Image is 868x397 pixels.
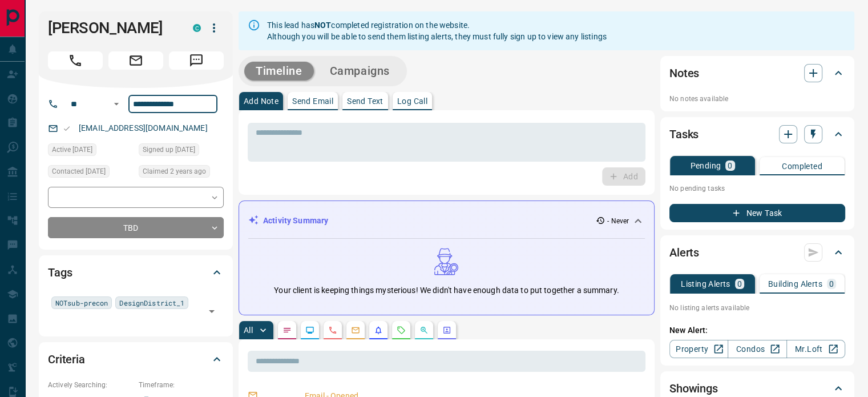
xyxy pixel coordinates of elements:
div: Alerts [669,239,845,266]
svg: Emails [351,326,360,335]
p: New Alert: [669,324,845,336]
span: Claimed 2 years ago [143,166,206,177]
span: Contacted [DATE] [52,166,106,177]
svg: Agent Actions [442,326,451,335]
a: [EMAIL_ADDRESS][DOMAIN_NAME] [79,123,208,133]
div: condos.ca [193,24,201,32]
span: Signed up [DATE] [143,144,195,155]
p: Completed [782,162,822,170]
svg: Notes [282,326,292,335]
button: Open [110,97,123,111]
div: Thu Dec 15 2022 [139,143,224,159]
div: Thu Dec 15 2022 [48,143,133,159]
h2: Tasks [669,125,699,143]
p: - Never [607,216,629,226]
p: Send Text [347,97,383,105]
strong: NOT [314,21,331,30]
svg: Listing Alerts [374,326,383,335]
h2: Tags [48,263,72,282]
p: All [244,326,253,334]
p: 0 [728,162,732,170]
div: TBD [48,217,224,238]
p: Actively Searching: [48,380,133,390]
span: Email [108,51,163,70]
svg: Requests [397,326,406,335]
p: Pending [690,162,721,170]
span: NOTsub-precon [55,297,108,308]
p: Send Email [292,97,333,105]
button: Campaigns [318,62,401,81]
div: Activity Summary- Never [248,210,645,231]
button: Timeline [244,62,314,81]
h2: Alerts [669,243,699,262]
p: Add Note [244,97,278,105]
div: This lead has completed registration on the website. Although you will be able to send them listi... [267,15,607,47]
svg: Calls [328,326,337,335]
p: Your client is keeping things mysterious! We didn't have enough data to put together a summary. [274,284,619,296]
a: Condos [728,340,786,358]
p: Timeframe: [139,380,224,390]
p: No listing alerts available [669,303,845,313]
p: Log Call [397,97,427,105]
span: DesignDistrict_1 [119,297,184,308]
svg: Email Valid [63,125,71,133]
p: No pending tasks [669,180,845,197]
span: Active [DATE] [52,144,92,155]
p: Building Alerts [768,280,822,288]
p: Activity Summary [263,215,328,227]
span: Call [48,51,103,70]
h2: Notes [669,64,699,82]
div: Notes [669,59,845,87]
span: Message [169,51,224,70]
a: Property [669,340,728,358]
div: Criteria [48,346,224,373]
button: Open [204,303,220,319]
h2: Criteria [48,350,85,368]
div: Tasks [669,121,845,148]
a: Mr.Loft [786,340,845,358]
p: 0 [829,280,834,288]
p: No notes available [669,94,845,104]
div: Tags [48,259,224,286]
svg: Lead Browsing Activity [305,326,314,335]
p: Listing Alerts [681,280,730,288]
svg: Opportunities [419,326,429,335]
div: Thu Dec 15 2022 [139,165,224,181]
h1: [PERSON_NAME] [48,19,176,37]
p: 0 [737,280,742,288]
button: New Task [669,204,845,222]
div: Thu Dec 22 2022 [48,165,133,181]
